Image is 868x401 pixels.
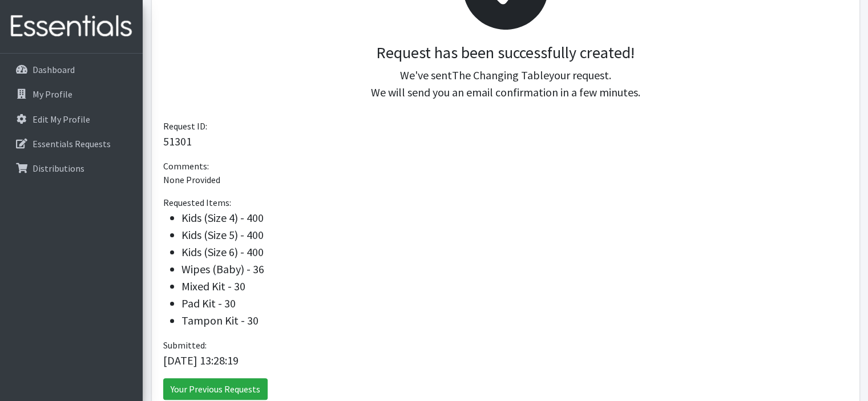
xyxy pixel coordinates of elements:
a: My Profile [5,83,138,106]
h3: Request has been successfully created! [172,43,839,63]
span: Comments: [163,160,209,172]
p: Dashboard [33,64,75,75]
a: Your Previous Requests [163,378,268,400]
li: Pad Kit - 30 [181,295,848,312]
p: Edit My Profile [33,114,90,125]
p: 51301 [163,133,848,150]
img: HumanEssentials [5,7,138,46]
span: Submitted: [163,339,207,351]
p: Distributions [33,163,84,174]
span: Requested Items: [163,197,231,208]
a: Essentials Requests [5,132,138,155]
p: My Profile [33,88,72,100]
a: Distributions [5,157,138,180]
p: Essentials Requests [33,138,111,149]
span: The Changing Table [452,68,549,82]
span: Request ID: [163,120,207,132]
p: [DATE] 13:28:19 [163,352,848,369]
li: Kids (Size 5) - 400 [181,226,848,244]
li: Wipes (Baby) - 36 [181,261,848,278]
li: Kids (Size 6) - 400 [181,244,848,261]
a: Edit My Profile [5,108,138,131]
li: Mixed Kit - 30 [181,278,848,295]
li: Kids (Size 4) - 400 [181,209,848,226]
span: None Provided [163,174,220,185]
a: Dashboard [5,58,138,81]
li: Tampon Kit - 30 [181,312,848,329]
p: We've sent your request. We will send you an email confirmation in a few minutes. [172,67,839,101]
